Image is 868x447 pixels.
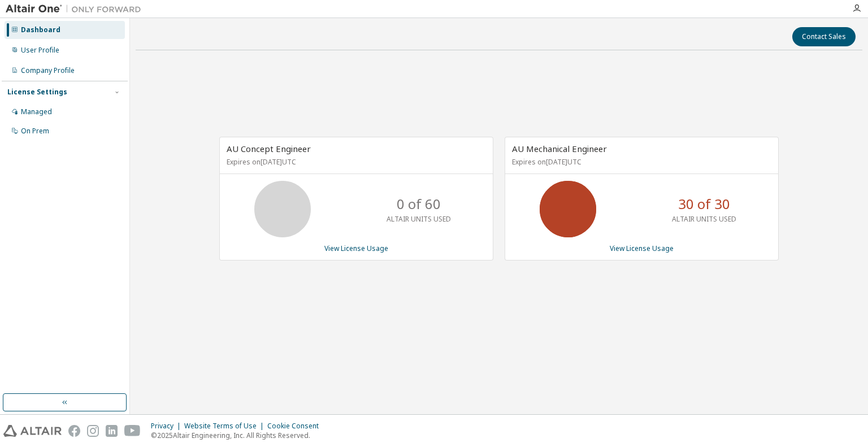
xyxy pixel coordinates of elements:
img: linkedin.svg [106,425,118,437]
div: User Profile [21,46,59,55]
p: Expires on [DATE] UTC [512,157,769,167]
a: View License Usage [610,244,674,253]
div: Managed [21,107,52,116]
img: youtube.svg [124,425,141,437]
p: © 2025 Altair Engineering, Inc. All Rights Reserved. [151,431,325,440]
p: ALTAIR UNITS USED [387,214,451,224]
div: Company Profile [21,66,75,75]
p: ALTAIR UNITS USED [672,214,736,224]
span: AU Mechanical Engineer [512,143,607,154]
div: Privacy [151,422,184,431]
img: instagram.svg [87,425,99,437]
div: Website Terms of Use [184,422,267,431]
img: facebook.svg [68,425,80,437]
span: AU Concept Engineer [227,143,311,154]
button: Contact Sales [792,27,856,46]
div: License Settings [7,88,67,97]
p: Expires on [DATE] UTC [227,157,483,167]
div: On Prem [21,127,49,136]
img: altair_logo.svg [3,425,62,437]
a: View License Usage [324,244,388,253]
p: 30 of 30 [678,194,730,214]
div: Dashboard [21,25,60,34]
img: Altair One [6,3,147,15]
p: 0 of 60 [397,194,441,214]
div: Cookie Consent [267,422,325,431]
